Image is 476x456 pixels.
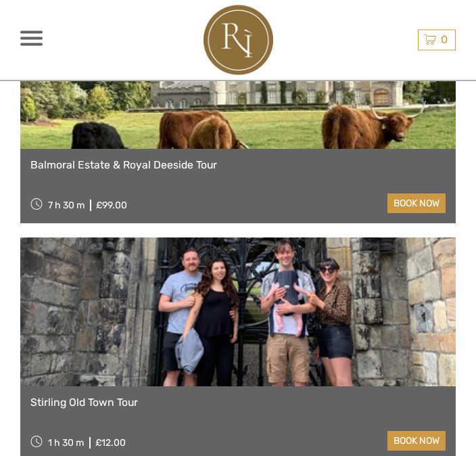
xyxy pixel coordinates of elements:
[204,5,273,75] img: 2478-797348f6-2450-45f6-9f70-122f880774ad_logo_big.jpg
[156,21,172,37] button: Open LiveChat chat widget
[48,438,84,449] span: 1 h 30 m
[387,194,446,214] a: book now
[95,438,126,449] div: £12.00
[48,200,85,212] span: 7 h 30 m
[19,24,153,35] p: We're away right now. Please check back later!
[387,432,446,451] a: book now
[439,33,450,46] span: 0
[30,397,446,410] a: Stirling Old Town Tour
[96,200,127,212] div: £99.00
[30,160,446,173] a: Balmoral Estate & Royal Deeside Tour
